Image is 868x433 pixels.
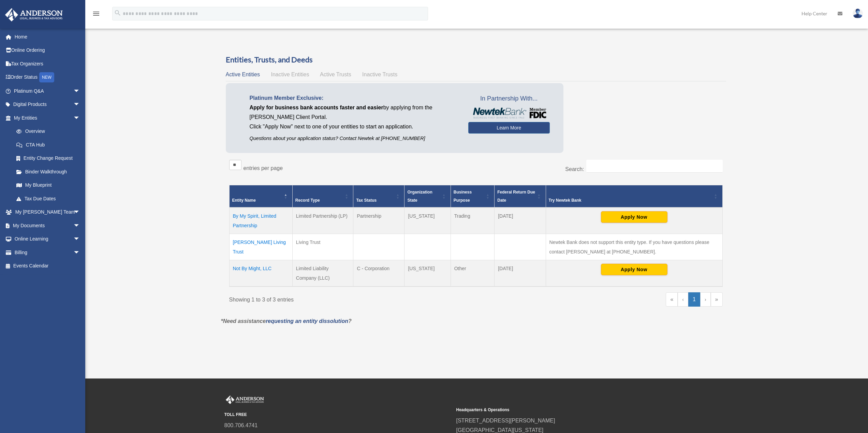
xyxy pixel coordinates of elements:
span: Business Purpose [454,190,472,203]
td: Partnership [353,207,404,234]
h3: Entities, Trusts, and Deeds [226,55,726,65]
a: Next [700,292,711,307]
p: Click "Apply Now" next to one of your entities to start an application. [250,122,458,132]
div: NEW [39,72,54,82]
td: Newtek Bank does not support this entity type. If you have questions please contact [PERSON_NAME]... [546,234,722,260]
td: Limited Liability Company (LLC) [292,260,353,287]
span: arrow_drop_down [73,84,87,98]
span: Federal Return Due Date [497,190,535,203]
span: arrow_drop_down [73,219,87,233]
small: TOLL FREE [224,411,452,418]
label: Search: [565,166,584,172]
th: Record Type: Activate to sort [292,185,353,207]
a: My Blueprint [10,179,87,192]
a: Binder Walkthrough [10,165,87,179]
th: Federal Return Due Date: Activate to sort [495,185,546,207]
a: CTA Hub [10,138,87,152]
a: Platinum Q&Aarrow_drop_down [5,84,90,98]
td: [DATE] [495,207,546,234]
img: Anderson Advisors Platinum Portal [3,8,65,21]
button: Apply Now [601,211,667,223]
a: Previous [678,292,688,307]
a: Digital Productsarrow_drop_down [5,98,90,111]
td: [PERSON_NAME] Living Trust [229,234,292,260]
a: Tax Organizers [5,57,90,71]
div: Try Newtek Bank [549,196,712,204]
a: Last [711,292,723,307]
a: Order StatusNEW [5,71,90,84]
td: Living Trust [292,234,353,260]
span: Record Type [295,198,320,203]
a: requesting an entity dissolution [266,318,348,324]
a: Online Learningarrow_drop_down [5,232,90,246]
td: C - Corporation [353,260,404,287]
span: In Partnership With... [468,93,550,104]
td: [US_STATE] [404,260,451,287]
a: My [PERSON_NAME] Teamarrow_drop_down [5,205,90,219]
a: My Entitiesarrow_drop_down [5,111,87,125]
button: Apply Now [601,264,667,275]
span: arrow_drop_down [73,205,87,219]
span: arrow_drop_down [73,246,87,260]
th: Tax Status: Activate to sort [353,185,404,207]
span: Apply for business bank accounts faster and easier [250,105,383,110]
th: Entity Name: Activate to invert sorting [229,185,292,207]
td: Other [451,260,495,287]
i: menu [92,10,100,18]
td: Trading [451,207,495,234]
span: Inactive Trusts [362,72,397,77]
a: Billingarrow_drop_down [5,246,90,259]
img: User Pic [853,9,863,18]
img: NewtekBankLogoSM.png [472,108,546,119]
a: menu [92,12,100,18]
span: Active Trusts [320,72,351,77]
a: Online Ordering [5,44,90,57]
a: Home [5,30,90,44]
th: Try Newtek Bank : Activate to sort [546,185,722,207]
span: Organization State [407,190,432,203]
span: arrow_drop_down [73,98,87,112]
a: First [666,292,678,307]
small: Headquarters & Operations [456,406,683,414]
p: by applying from the [PERSON_NAME] Client Portal. [250,103,458,122]
a: Tax Due Dates [10,192,87,205]
td: By My Spirit, Limited Partnership [229,207,292,234]
a: 800.706.4741 [224,422,258,428]
div: Showing 1 to 3 of 3 entries [229,292,471,305]
td: [DATE] [495,260,546,287]
label: entries per page [244,165,283,171]
a: 1 [688,292,700,307]
span: arrow_drop_down [73,111,87,125]
a: [GEOGRAPHIC_DATA][US_STATE] [456,427,544,433]
td: [US_STATE] [404,207,451,234]
p: Platinum Member Exclusive: [250,93,458,103]
em: *Need assistance ? [221,318,352,324]
a: Learn More [468,122,550,134]
p: Questions about your application status? Contact Newtek at [PHONE_NUMBER] [250,134,458,143]
a: Entity Change Request [10,152,87,165]
a: [STREET_ADDRESS][PERSON_NAME] [456,418,555,423]
td: Limited Partnership (LP) [292,207,353,234]
span: Entity Name [232,198,256,203]
span: Inactive Entities [271,72,309,77]
img: Anderson Advisors Platinum Portal [224,396,265,404]
a: My Documentsarrow_drop_down [5,219,90,232]
i: search [114,9,121,17]
td: Not By Might, LLC [229,260,292,287]
span: Tax Status [356,198,377,203]
a: Overview [10,125,84,138]
a: Events Calendar [5,259,90,273]
span: Active Entities [226,72,260,77]
span: arrow_drop_down [73,232,87,246]
th: Business Purpose: Activate to sort [451,185,495,207]
th: Organization State: Activate to sort [404,185,451,207]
